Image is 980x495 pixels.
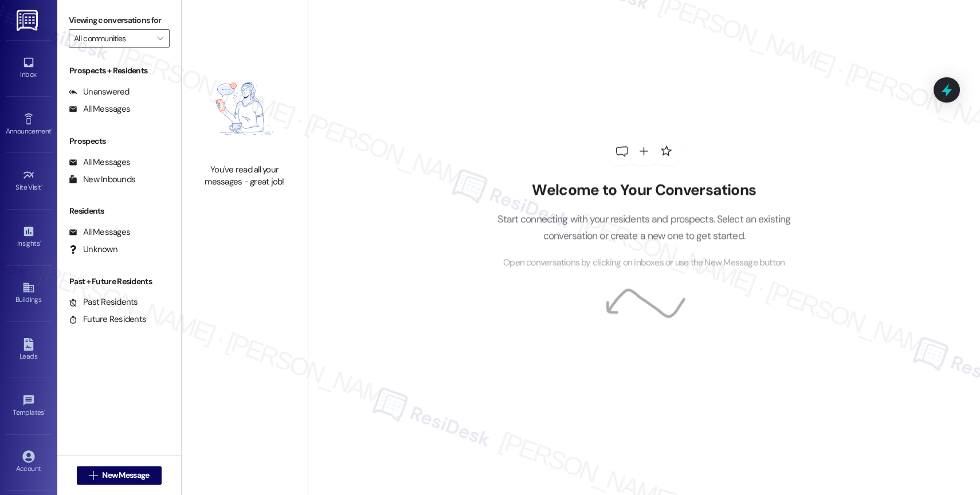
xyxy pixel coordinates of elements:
[41,182,43,190] span: •
[102,469,149,481] span: New Message
[69,11,170,29] label: Viewing conversations for
[69,174,135,186] div: New Inbounds
[69,86,130,98] div: Unanswered
[6,278,52,309] a: Buildings
[74,29,151,48] input: All communities
[480,181,808,199] h2: Welcome to Your Conversations
[57,205,181,217] div: Residents
[69,243,117,256] div: Unknown
[194,59,295,158] img: empty-state
[69,296,138,308] div: Past Residents
[57,276,181,288] div: Past + Future Residents
[6,53,52,84] a: Inbox
[480,211,808,244] p: Start connecting with your residents and prospects. Select an existing conversation or create a n...
[194,164,295,188] div: You've read all your messages - great job!
[69,226,130,238] div: All Messages
[17,10,40,31] img: ResiDesk Logo
[157,34,163,43] i: 
[6,447,52,478] a: Account
[40,238,41,246] span: •
[503,256,785,270] span: Open conversations by clicking on inboxes or use the New Message button
[6,166,52,197] a: Site Visit •
[89,471,97,480] i: 
[77,466,162,485] button: New Message
[6,391,52,422] a: Templates •
[6,335,52,366] a: Leads
[69,103,130,115] div: All Messages
[44,407,46,415] span: •
[51,125,53,133] span: •
[69,156,130,168] div: All Messages
[57,65,181,77] div: Prospects + Residents
[6,222,52,253] a: Insights •
[57,135,181,147] div: Prospects
[69,313,146,325] div: Future Residents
